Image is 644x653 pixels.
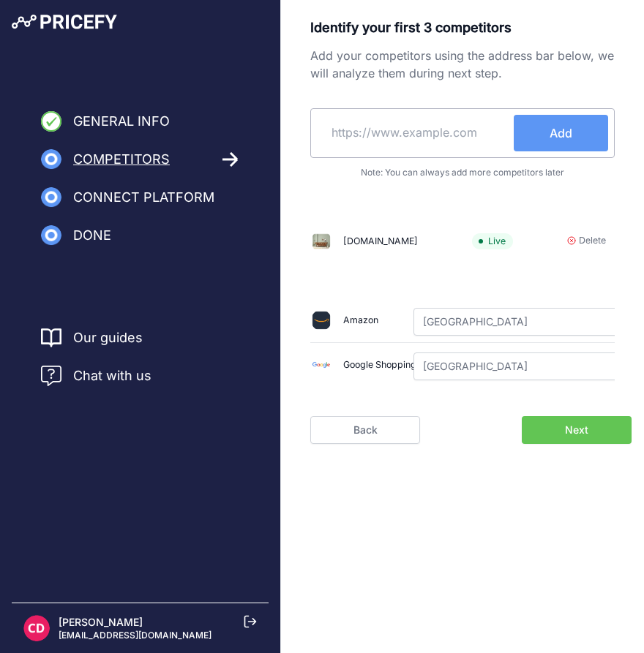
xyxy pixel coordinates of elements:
[579,234,606,248] span: Delete
[343,314,378,328] div: Amazon
[12,15,117,29] img: Pricefy Logo
[73,366,151,386] span: Chat with us
[73,111,170,132] span: General Info
[310,18,615,38] p: Identify your first 3 competitors
[343,235,418,249] div: [DOMAIN_NAME]
[514,115,608,151] button: Add
[343,358,416,372] div: Google Shopping
[550,124,572,142] span: Add
[73,149,170,170] span: Competitors
[413,352,633,380] input: Please select a country
[73,328,143,348] a: Our guides
[310,416,420,444] a: Back
[73,225,111,246] span: Done
[310,167,615,178] p: Note: You can always add more competitors later
[522,416,632,444] button: Next
[310,47,615,82] p: Add your competitors using the address bar below, we will analyze them during next step.
[413,308,633,336] input: Please select a country
[41,366,151,386] a: Chat with us
[565,423,588,437] span: Next
[472,233,513,250] span: Live
[59,615,211,630] p: [PERSON_NAME]
[59,630,211,641] p: [EMAIL_ADDRESS][DOMAIN_NAME]
[317,115,514,150] input: https://www.example.com
[73,187,214,208] span: Connect Platform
